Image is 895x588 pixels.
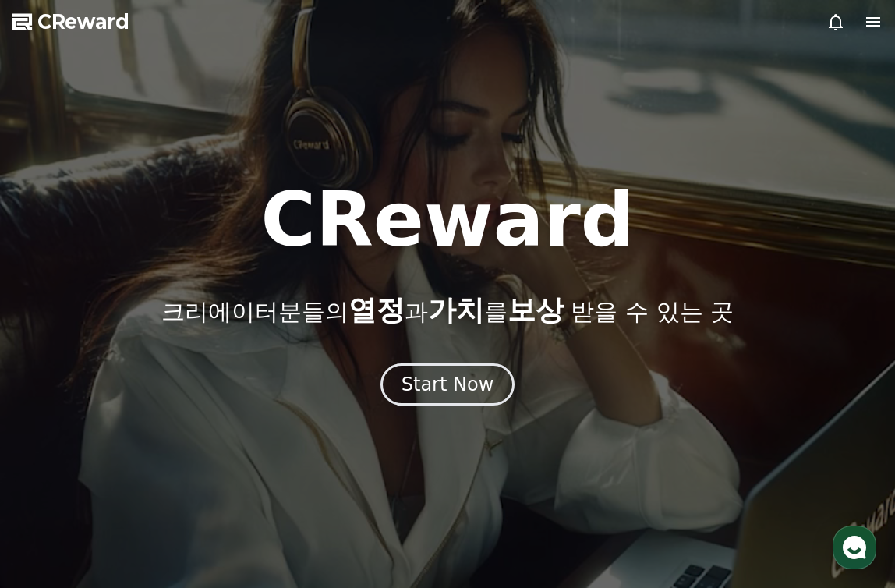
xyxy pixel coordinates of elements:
p: 크리에이터분들의 과 를 받을 수 있는 곳 [161,295,734,326]
button: Start Now [380,363,515,406]
span: CReward [37,9,129,34]
span: 열정 [348,294,405,326]
div: Start Now [402,372,494,397]
h1: CReward [260,182,634,257]
a: CReward [12,9,129,34]
span: 보상 [508,294,564,326]
a: Start Now [380,379,515,394]
span: 가치 [428,294,484,326]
